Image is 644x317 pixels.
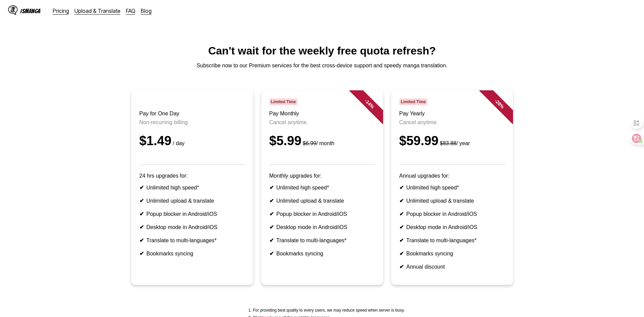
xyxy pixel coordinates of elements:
[5,63,639,69] p: Subscribe now to our Premium services for the best cross-device support and speedy manga translat...
[139,224,245,230] li: Desktop mode in Android/iOS
[139,224,144,230] b: ✔
[399,251,404,256] b: ✔
[269,98,297,105] span: Limited Time
[269,211,375,217] li: Popup blocker in Android/iOS
[399,211,404,217] b: ✔
[139,185,144,190] b: ✔
[53,7,69,14] a: Pricing
[399,185,404,190] b: ✔
[440,140,457,146] s: $83.88
[269,237,375,244] li: Translate to multi-languages*
[399,224,404,230] b: ✔
[399,173,505,179] p: Annual upgrades for:
[139,134,245,148] div: $1.49
[399,134,505,148] div: $59.99
[139,111,245,117] h3: Pay for One Day
[8,5,18,15] img: IsManga Logo
[399,98,427,105] span: Limited Time
[439,140,470,146] small: / year
[269,119,375,126] p: Cancel anytime.
[269,250,375,257] li: Bookmarks syncing
[269,173,375,179] p: Monthly upgrades for:
[269,251,274,256] b: ✔
[349,84,390,124] div: - 14 %
[269,184,375,191] li: Unlimited high speed*
[20,8,41,14] div: IsManga
[399,111,505,117] h3: Pay Yearly
[139,237,144,243] b: ✔
[399,224,505,230] li: Desktop mode in Android/iOS
[141,7,152,14] a: Blog
[139,198,245,204] li: Unlimited upload & translate
[269,224,274,230] b: ✔
[139,211,245,217] li: Popup blocker in Android/iOS
[269,185,274,190] b: ✔
[269,134,375,148] div: $5.99
[8,5,53,16] a: IsManga LogoIsManga
[139,119,245,126] p: Non-recurring billing
[269,198,274,204] b: ✔
[126,7,135,14] a: FAQ
[269,237,274,243] b: ✔
[399,237,404,243] b: ✔
[269,111,375,117] h3: Pay Monthly
[253,308,405,313] li: For providing best quality to every users, we may reduce speed when server is busy.
[399,237,505,244] li: Translate to multi-languages*
[269,224,375,230] li: Desktop mode in Android/iOS
[139,211,144,217] b: ✔
[269,211,274,217] b: ✔
[399,184,505,191] li: Unlimited high speed*
[74,7,120,14] a: Upload & Translate
[479,84,519,124] div: - 28 %
[399,198,505,204] li: Unlimited upload & translate
[399,119,505,126] p: Cancel anytime.
[399,211,505,217] li: Popup blocker in Android/iOS
[399,264,505,270] li: Annual discount
[139,251,144,256] b: ✔
[303,140,316,146] s: $6.99
[139,173,245,179] p: 24 hrs upgrades for:
[139,198,144,204] b: ✔
[139,237,245,244] li: Translate to multi-languages*
[172,140,185,146] small: / day
[5,45,639,57] h1: Can't wait for the weekly free quota refresh?
[399,250,505,257] li: Bookmarks syncing
[399,198,404,204] b: ✔
[399,264,404,270] b: ✔
[139,250,245,257] li: Bookmarks syncing
[302,140,334,146] small: / month
[269,198,375,204] li: Unlimited upload & translate
[139,184,245,191] li: Unlimited high speed*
